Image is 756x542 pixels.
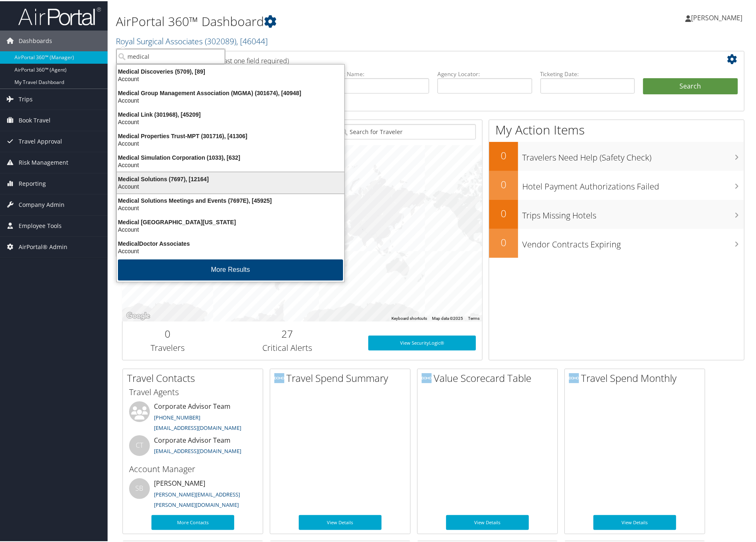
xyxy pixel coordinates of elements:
[125,400,261,434] li: Corporate Advisor Team
[151,514,234,529] a: More Contacts
[489,147,518,161] h2: 0
[112,131,349,139] div: Medical Properties Trust-MPT (301716), [41306]
[112,153,349,160] div: Medical Simulation Corporation (1033), [632]
[19,29,52,50] span: Dashboards
[154,489,240,508] a: [PERSON_NAME][EMAIL_ADDRESS][PERSON_NAME][DOMAIN_NAME]
[125,434,261,461] li: Corporate Advisor Team
[437,69,532,77] label: Agency Locator:
[154,412,200,420] a: [PHONE_NUMBER]
[112,182,349,189] div: Account
[422,372,432,382] img: domo-logo.png
[112,88,349,96] div: Medical Group Management Association (MGMA) (301674), [40948]
[19,130,62,151] span: Travel Approval
[112,246,349,254] div: Account
[274,372,284,382] img: domo-logo.png
[432,315,463,319] span: Map data ©2025
[593,514,676,529] a: View Details
[112,96,349,103] div: Account
[19,193,65,214] span: Company Admin
[540,69,635,77] label: Ticketing Date:
[116,48,225,63] input: Search Accounts
[522,233,744,249] h3: Vendor Contracts Expiring
[112,110,349,117] div: Medical Link (301968), [45209]
[116,34,268,46] a: Royal Surgical Associates
[569,372,579,382] img: domo-logo.png
[391,314,427,320] button: Keyboard shortcuts
[19,109,50,130] span: Book Travel
[112,160,349,168] div: Account
[218,341,356,353] h3: Critical Alerts
[112,217,349,225] div: Medical [GEOGRAPHIC_DATA][US_STATE]
[489,120,744,137] h1: My Action Items
[19,151,68,172] span: Risk Management
[299,514,382,529] a: View Details
[112,196,349,203] div: Medical Solutions Meetings and Events (7697E), [45925]
[218,326,356,340] h2: 27
[274,370,410,384] h2: Travel Spend Summary
[125,309,152,320] a: Open this area in Google Maps (opens a new window)
[127,370,263,384] h2: Travel Contacts
[422,370,557,384] h2: Value Scorecard Table
[468,315,480,319] a: Terms (opens in new tab)
[19,235,67,256] span: AirPortal® Admin
[154,446,241,453] a: [EMAIL_ADDRESS][DOMAIN_NAME]
[489,199,744,228] a: 0Trips Missing Hotels
[522,146,744,162] h3: Travelers Need Help (Safety Check)
[205,34,236,46] span: ( 302089 )
[112,225,349,232] div: Account
[112,174,349,182] div: Medical Solutions (7697), [12164]
[236,34,268,46] span: , [ 46044 ]
[125,309,152,320] img: Google
[129,341,206,353] h3: Travelers
[569,370,705,384] h2: Travel Spend Monthly
[210,55,289,64] span: (at least one field required)
[154,423,241,430] a: [EMAIL_ADDRESS][DOMAIN_NAME]
[446,514,529,529] a: View Details
[112,239,349,246] div: MedicalDoctor Associates
[129,326,206,340] h2: 0
[19,214,62,235] span: Employee Tools
[129,385,257,397] h3: Travel Agents
[334,69,429,77] label: Last Name:
[112,74,349,82] div: Account
[338,123,476,138] input: Search for Traveler
[116,12,539,29] h1: AirPortal 360™ Dashboard
[522,175,744,191] h3: Hotel Payment Authorizations Failed
[489,205,518,219] h2: 0
[18,5,101,25] img: airportal-logo.png
[489,176,518,190] h2: 0
[19,172,46,193] span: Reporting
[489,141,744,170] a: 0Travelers Need Help (Safety Check)
[125,477,261,511] li: [PERSON_NAME]
[129,462,257,474] h3: Account Manager
[112,117,349,125] div: Account
[19,88,33,108] span: Trips
[368,334,476,349] a: View SecurityLogic®
[522,204,744,220] h3: Trips Missing Hotels
[489,170,744,199] a: 0Hotel Payment Authorizations Failed
[112,67,349,74] div: Medical Discoveries (5709), [89]
[489,228,744,257] a: 0Vendor Contracts Expiring
[112,203,349,211] div: Account
[129,434,150,455] div: CT
[112,139,349,146] div: Account
[691,12,742,21] span: [PERSON_NAME]
[643,77,738,94] button: Search
[118,258,343,279] button: More Results
[129,51,686,65] h2: Airtinerary Lookup
[489,234,518,248] h2: 0
[129,477,150,498] div: SB
[685,4,751,29] a: [PERSON_NAME]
